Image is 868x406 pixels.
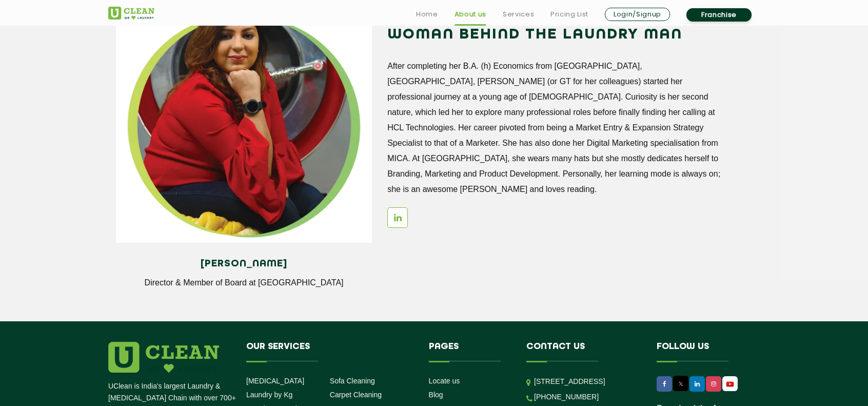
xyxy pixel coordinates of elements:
[550,8,588,21] a: Pricing List
[534,376,641,388] p: [STREET_ADDRESS]
[429,377,460,385] a: Locate us
[330,391,382,399] a: Carpet Cleaning
[526,342,641,361] h4: Contact us
[124,258,364,269] h4: [PERSON_NAME]
[455,8,486,21] a: About us
[246,377,304,385] a: [MEDICAL_DATA]
[246,342,413,361] h4: Our Services
[429,342,511,361] h4: Pages
[723,379,737,390] img: UClean Laundry and Dry Cleaning
[605,8,670,21] a: Login/Signup
[534,393,599,401] a: [PHONE_NUMBER]
[387,59,726,197] p: After completing her B.A. (h) Economics from [GEOGRAPHIC_DATA], [GEOGRAPHIC_DATA], [PERSON_NAME] ...
[686,8,752,22] a: Franchise
[124,278,364,287] p: Director & Member of Board at [GEOGRAPHIC_DATA]
[503,8,534,21] a: Services
[330,377,375,385] a: Sofa Cleaning
[108,342,219,373] img: logo.png
[387,23,726,47] h2: WOMAN BEHIND THE LAUNDRY MAN
[416,8,438,21] a: Home
[429,391,443,399] a: Blog
[657,342,747,361] h4: Follow us
[108,7,154,20] img: UClean Laundry and Dry Cleaning
[246,391,292,399] a: Laundry by Kg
